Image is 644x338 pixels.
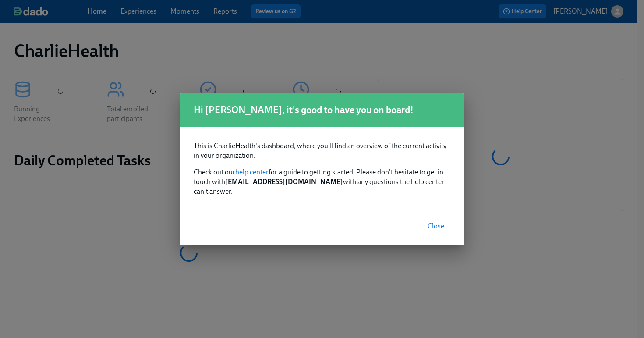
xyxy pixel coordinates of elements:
p: This is CharlieHealth's dashboard, where you’ll find an overview of the current activity in your ... [194,141,450,160]
strong: [EMAIL_ADDRESS][DOMAIN_NAME] [225,178,343,186]
span: Close [428,222,444,231]
h1: Hi [PERSON_NAME], it's good to have you on board! [194,103,450,117]
a: help center [235,168,269,176]
button: Close [421,217,450,235]
div: Check out our for a guide to getting started. Please don't hesitate to get in touch with with any... [180,127,464,207]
